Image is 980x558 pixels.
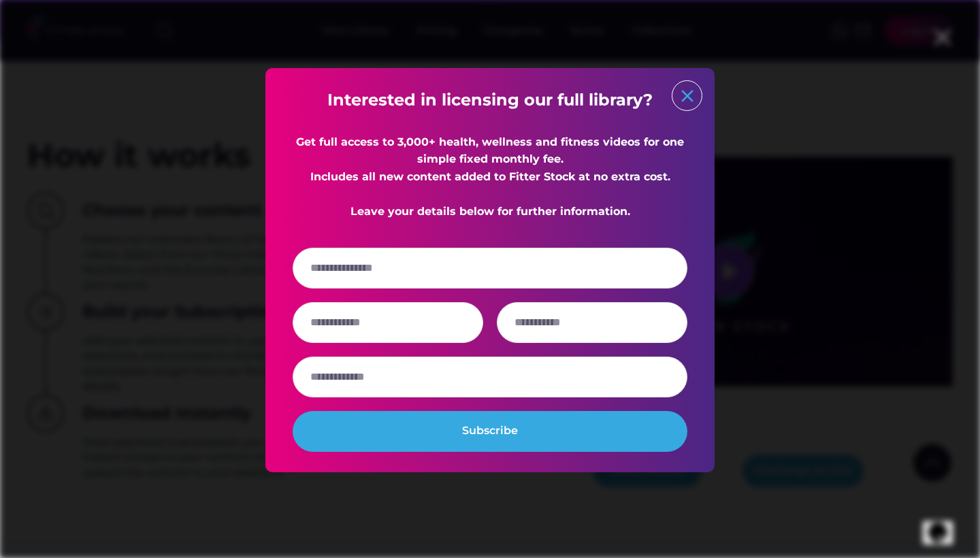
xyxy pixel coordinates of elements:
div: Get full access to 3,000+ health, wellness and fitness videos for one simple fixed monthly fee. I... [293,133,687,220]
strong: Interested in licensing our full library? [327,90,653,110]
iframe: chat widget [923,504,966,544]
button: Subscribe [293,411,687,452]
button: close [677,86,698,106]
